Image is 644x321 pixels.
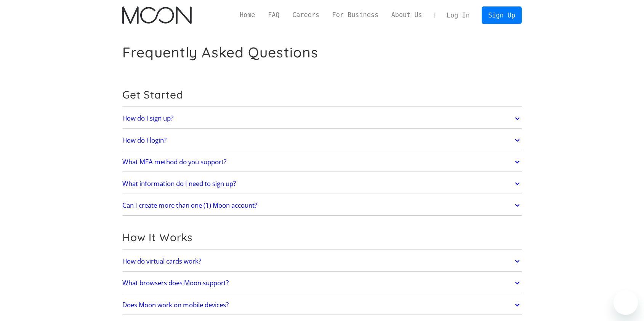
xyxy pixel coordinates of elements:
h1: Frequently Asked Questions [122,44,318,61]
a: How do virtual cards work? [122,253,522,269]
a: Home [233,10,261,20]
h2: How do virtual cards work? [122,257,201,265]
a: How do I login? [122,132,522,148]
h2: What browsers does Moon support? [122,279,229,287]
a: Log In [440,7,476,24]
a: Can I create more than one (1) Moon account? [122,197,522,213]
a: What MFA method do you support? [122,154,522,170]
iframe: Button to launch messaging window [614,291,638,315]
a: Sign Up [482,6,521,24]
h2: What information do I need to sign up? [122,180,236,188]
h2: How do I login? [122,137,167,144]
a: About Us [385,10,429,20]
h2: What MFA method do you support? [122,158,226,166]
a: Careers [286,10,325,20]
a: Does Moon work on mobile devices? [122,297,522,313]
a: FAQ [261,10,286,20]
h2: Does Moon work on mobile devices? [122,301,229,309]
a: How do I sign up? [122,111,522,127]
h2: How It Works [122,231,522,244]
h2: How do I sign up? [122,114,173,122]
h2: Can I create more than one (1) Moon account? [122,202,257,209]
a: For Business [326,10,385,20]
a: What browsers does Moon support? [122,275,522,291]
a: home [122,6,191,24]
img: Moon Logo [122,6,191,24]
a: What information do I need to sign up? [122,176,522,192]
h2: Get Started [122,88,522,101]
